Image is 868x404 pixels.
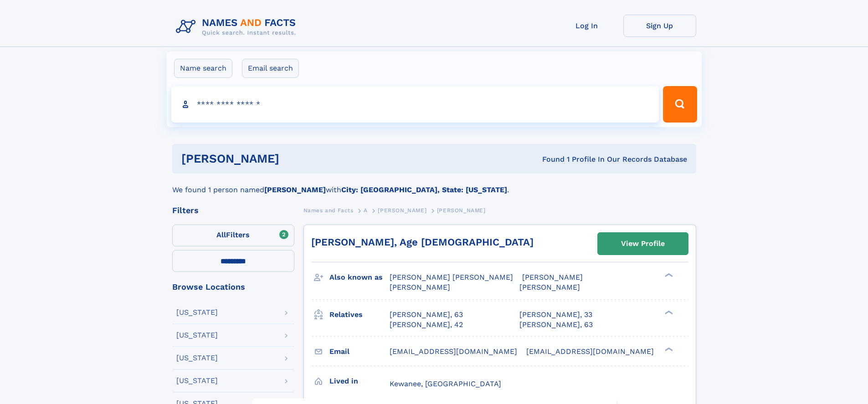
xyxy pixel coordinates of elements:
[176,332,218,339] div: [US_STATE]
[329,270,390,285] h3: Also known as
[174,59,232,78] label: Name search
[411,154,687,164] div: Found 1 Profile In Our Records Database
[329,373,390,389] h3: Lived in
[522,273,583,281] span: [PERSON_NAME]
[242,59,299,78] label: Email search
[437,207,486,214] span: [PERSON_NAME]
[172,174,696,195] div: We found 1 person named with .
[663,86,697,123] button: Search Button
[519,283,580,291] span: [PERSON_NAME]
[519,310,592,320] a: [PERSON_NAME], 33
[390,320,463,330] a: [PERSON_NAME], 42
[176,377,218,384] div: [US_STATE]
[598,233,688,255] a: View Profile
[550,15,623,37] a: Log In
[311,236,534,248] a: [PERSON_NAME], Age [DEMOGRAPHIC_DATA]
[364,207,368,214] span: A
[663,272,673,278] div: ❯
[172,15,303,39] img: Logo Names and Facts
[329,307,390,322] h3: Relatives
[176,309,218,316] div: [US_STATE]
[663,346,673,352] div: ❯
[364,205,368,216] a: A
[172,225,294,246] label: Filters
[623,15,696,37] a: Sign Up
[621,233,665,254] div: View Profile
[519,320,593,330] a: [PERSON_NAME], 63
[390,283,450,291] span: [PERSON_NAME]
[216,230,226,239] span: All
[303,205,354,216] a: Names and Facts
[390,379,501,388] span: Kewanee, [GEOGRAPHIC_DATA]
[341,185,507,194] b: City: [GEOGRAPHIC_DATA], State: [US_STATE]
[329,344,390,359] h3: Email
[171,86,659,123] input: search input
[176,354,218,362] div: [US_STATE]
[390,273,513,281] span: [PERSON_NAME] [PERSON_NAME]
[378,207,426,214] span: [PERSON_NAME]
[264,185,326,194] b: [PERSON_NAME]
[378,205,426,216] a: [PERSON_NAME]
[526,347,654,356] span: [EMAIL_ADDRESS][DOMAIN_NAME]
[172,283,294,291] div: Browse Locations
[390,347,517,356] span: [EMAIL_ADDRESS][DOMAIN_NAME]
[390,310,463,320] a: [PERSON_NAME], 63
[663,309,673,315] div: ❯
[181,153,411,164] h1: [PERSON_NAME]
[172,206,294,215] div: Filters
